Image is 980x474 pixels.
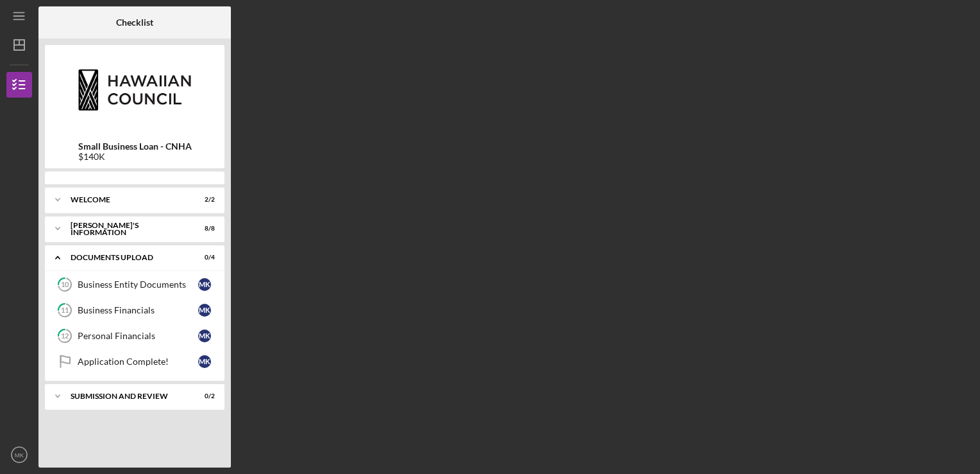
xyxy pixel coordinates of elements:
a: 11Business FinancialsMK [51,297,218,323]
div: 8 / 8 [192,225,215,233]
a: Application Complete!MK [51,349,218,374]
button: MK [6,442,32,468]
div: DOCUMENTS UPLOAD [71,254,183,261]
div: M K [198,304,211,317]
tspan: 11 [61,306,69,315]
text: MK [15,452,24,459]
div: M K [198,329,211,342]
tspan: 12 [61,332,69,340]
div: SUBMISSION AND REVIEW [71,392,183,400]
div: 0 / 4 [192,254,215,261]
b: Small Business Loan - CNHA [78,141,192,152]
div: 2 / 2 [192,196,215,204]
div: Personal Financials [78,331,198,341]
div: $140K [78,152,192,162]
div: [PERSON_NAME]'S INFORMATION [71,222,183,236]
div: Business Financials [78,305,198,315]
a: 10Business Entity DocumentsMK [51,272,218,297]
img: Product logo [45,51,224,128]
div: WELCOME [71,196,183,204]
b: Checklist [116,17,153,28]
div: 0 / 2 [192,392,215,400]
div: Business Entity Documents [78,279,198,290]
div: M K [198,278,211,291]
tspan: 10 [61,281,69,289]
div: Application Complete! [78,356,198,367]
div: M K [198,355,211,368]
a: 12Personal FinancialsMK [51,323,218,349]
